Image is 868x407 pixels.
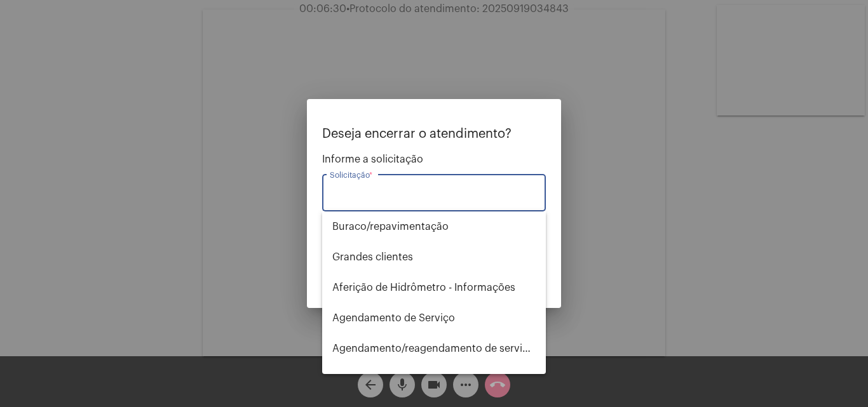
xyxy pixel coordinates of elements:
[332,303,536,333] span: Agendamento de Serviço
[330,190,538,201] input: Buscar solicitação
[332,333,536,364] span: Agendamento/reagendamento de serviços - informações
[322,154,546,165] span: Informe a solicitação
[332,211,536,242] span: ⁠Buraco/repavimentação
[332,272,536,303] span: Aferição de Hidrômetro - Informações
[332,242,536,272] span: ⁠Grandes clientes
[322,127,546,141] p: Deseja encerrar o atendimento?
[332,364,536,394] span: Alterar nome do usuário na fatura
